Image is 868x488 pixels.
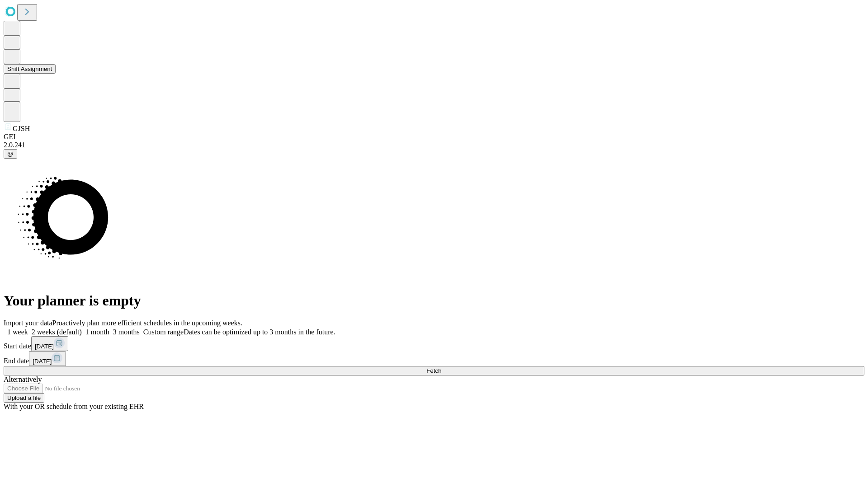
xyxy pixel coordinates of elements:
[52,319,242,327] span: Proactively plan more efficient schedules in the upcoming weeks.
[113,328,140,336] span: 3 months
[4,366,864,375] button: Fetch
[35,343,54,350] span: [DATE]
[4,133,864,141] div: GEI
[7,328,28,336] span: 1 week
[29,351,66,366] button: [DATE]
[426,367,441,374] span: Fetch
[4,149,17,159] button: @
[4,292,864,309] h1: Your planner is empty
[4,64,56,74] button: Shift Assignment
[31,336,68,351] button: [DATE]
[13,125,30,132] span: GJSH
[4,141,864,149] div: 2.0.241
[143,328,184,336] span: Custom range
[4,403,144,410] span: With your OR schedule from your existing EHR
[184,328,335,336] span: Dates can be optimized up to 3 months in the future.
[4,351,864,366] div: End date
[32,328,82,336] span: 2 weeks (default)
[4,375,42,383] span: Alternatively
[4,393,44,403] button: Upload a file
[7,150,14,157] span: @
[85,328,109,336] span: 1 month
[33,358,52,365] span: [DATE]
[4,319,52,327] span: Import your data
[4,336,864,351] div: Start date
